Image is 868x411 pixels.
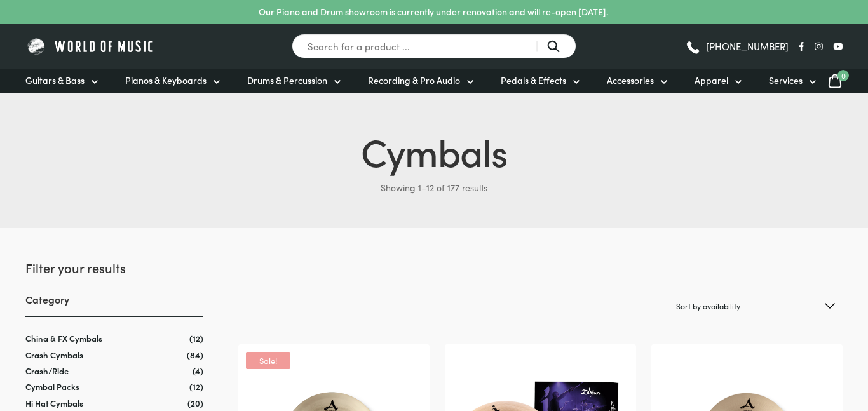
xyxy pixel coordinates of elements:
h3: Category [25,292,203,317]
a: [PHONE_NUMBER] [685,37,789,56]
span: Recording & Pro Audio [368,74,460,87]
span: Sale! [246,352,290,369]
img: World of Music [25,36,156,56]
a: Hi Hat Cymbals [25,397,83,409]
span: Services [769,74,803,87]
a: China & FX Cymbals [25,332,102,344]
span: Drums & Percussion [247,74,327,87]
input: Search for a product ... [292,34,576,58]
select: Shop order [676,292,835,321]
span: 0 [837,70,849,81]
span: Pianos & Keyboards [125,74,207,87]
span: (12) [189,381,203,392]
a: Crash Cymbals [25,349,83,361]
a: Crash/Ride [25,365,69,377]
span: Accessories [607,74,654,87]
h1: Cymbals [25,124,843,177]
span: Apparel [695,74,728,87]
h2: Filter your results [25,259,203,276]
iframe: Chat with our support team [684,271,868,411]
span: (4) [193,365,203,376]
span: (84) [187,349,203,360]
span: (20) [187,398,203,408]
span: [PHONE_NUMBER] [706,41,789,51]
span: (12) [189,333,203,344]
a: Cymbal Packs [25,381,79,393]
span: Guitars & Bass [25,74,85,87]
p: Our Piano and Drum showroom is currently under renovation and will re-open [DATE]. [259,5,608,18]
p: Showing 1–12 of 177 results [25,177,843,198]
span: Pedals & Effects [501,74,566,87]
